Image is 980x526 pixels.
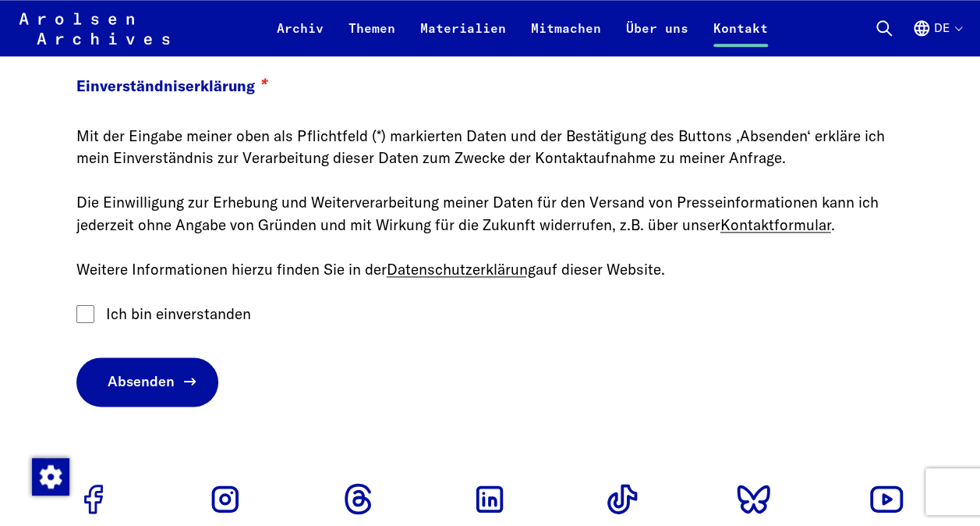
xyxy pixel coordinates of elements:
[32,458,69,496] img: Zustimmung ändern
[264,9,780,47] nav: Primär
[76,357,218,407] button: Absenden
[76,120,904,286] div: Mit der Eingabe meiner oben als Pflichtfeld (*) markierten Daten und der Bestätigung des Buttons ...
[518,19,614,56] a: Mitmachen
[108,374,175,390] span: Absenden
[334,474,383,524] a: Zum Threads Profil
[408,19,518,56] a: Materialien
[69,474,119,524] a: Zum Facebook Profil
[336,19,408,56] a: Themen
[76,44,904,109] legend: Einverständniserklärung
[614,19,701,56] a: Über uns
[912,19,961,56] button: Deutsch, Sprachauswahl
[264,19,336,56] a: Archiv
[106,303,251,325] label: Ich bin einverstanden
[701,19,780,56] a: Kontakt
[598,474,647,524] a: Zum Tiktok Profil
[862,474,911,524] a: Zum Youtube Profil
[730,474,779,524] a: Zum Bluesky Profil
[201,474,250,524] a: Zum Instagram Profil
[387,260,536,279] a: Datenschutzerklärung
[720,215,831,234] a: Kontaktformular
[465,474,515,524] a: Zum Linkedin Profil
